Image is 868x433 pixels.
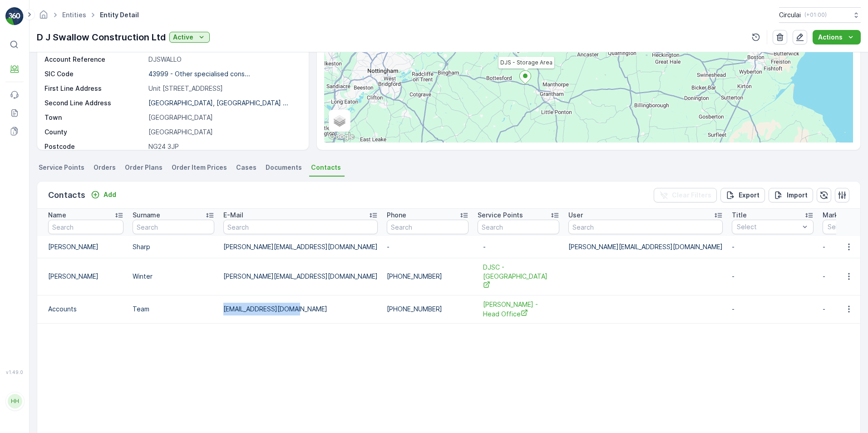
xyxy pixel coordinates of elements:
[483,300,554,319] span: [PERSON_NAME] - Head Office
[720,188,765,202] button: Export
[330,111,350,131] a: Layers
[48,211,66,220] p: Name
[769,188,813,202] button: Import
[813,30,861,44] button: Actions
[387,211,406,220] p: Phone
[478,211,523,220] p: Service Points
[804,11,827,19] p: ( +01:00 )
[172,163,227,172] span: Order Item Prices
[5,369,24,375] span: v 1.49.0
[382,295,473,323] td: [PHONE_NUMBER]
[727,258,818,295] td: -
[37,236,128,258] td: [PERSON_NAME]
[37,258,128,295] td: [PERSON_NAME]
[44,142,145,151] p: Postcode
[326,131,356,143] a: Open this area in Google Maps (opens a new window)
[478,220,559,234] input: Search
[382,236,473,258] td: -
[39,13,49,21] a: Homepage
[94,163,116,172] span: Orders
[44,69,145,79] p: SIC Code
[483,300,554,319] a: D J Swallow - Head Office
[44,113,145,122] p: Town
[148,128,299,137] p: [GEOGRAPHIC_DATA]
[133,220,214,234] input: Search
[128,295,219,323] td: Team
[727,236,818,258] td: -
[148,113,299,122] p: [GEOGRAPHIC_DATA]
[483,242,554,251] p: -
[48,189,85,202] p: Contacts
[236,163,256,172] span: Cases
[62,11,86,19] a: Entities
[125,163,163,172] span: Order Plans
[737,222,799,231] p: Select
[266,163,302,172] span: Documents
[326,131,356,143] img: Google
[223,211,243,220] p: E-Mail
[148,84,299,93] p: Unit [STREET_ADDRESS]
[311,163,341,172] span: Contacts
[148,99,288,107] p: [GEOGRAPHIC_DATA], [GEOGRAPHIC_DATA] ...
[568,211,583,220] p: User
[483,263,554,290] span: DJSC - [GEOGRAPHIC_DATA]
[223,220,378,234] input: Search
[39,163,84,172] span: Service Points
[5,377,24,426] button: HH
[382,258,473,295] td: [PHONE_NUMBER]
[219,258,382,295] td: [PERSON_NAME][EMAIL_ADDRESS][DOMAIN_NAME]
[8,394,22,408] div: HH
[148,55,299,64] p: DJSWALLO
[732,211,747,220] p: Title
[387,220,469,234] input: Search
[219,295,382,323] td: [EMAIL_ADDRESS][DOMAIN_NAME]
[672,191,711,200] p: Clear Filters
[87,189,120,200] button: Add
[148,70,250,78] p: 43999 - Other specialised cons...
[779,7,861,23] button: Circulai(+01:00)
[37,295,128,323] td: Accounts
[5,7,24,25] img: logo
[739,191,759,200] p: Export
[37,30,166,44] p: D J Swallow Construction Ltd
[568,220,723,234] input: Search
[44,128,145,137] p: County
[173,33,193,42] p: Active
[128,236,219,258] td: Sharp
[104,190,116,199] p: Add
[787,191,808,200] p: Import
[44,55,145,64] p: Account Reference
[44,98,145,108] p: Second Line Address
[44,84,145,93] p: First Line Address
[128,258,219,295] td: Winter
[148,142,299,151] p: NG24 3JP
[779,10,801,20] p: Circulai
[564,236,727,258] td: [PERSON_NAME][EMAIL_ADDRESS][DOMAIN_NAME]
[727,295,818,323] td: -
[219,236,382,258] td: [PERSON_NAME][EMAIL_ADDRESS][DOMAIN_NAME]
[169,32,210,43] button: Active
[654,188,717,202] button: Clear Filters
[483,263,554,290] a: DJSC - Mill Farm
[48,220,123,234] input: Search
[98,10,141,20] span: Entity Detail
[818,33,843,42] p: Actions
[133,211,160,220] p: Surname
